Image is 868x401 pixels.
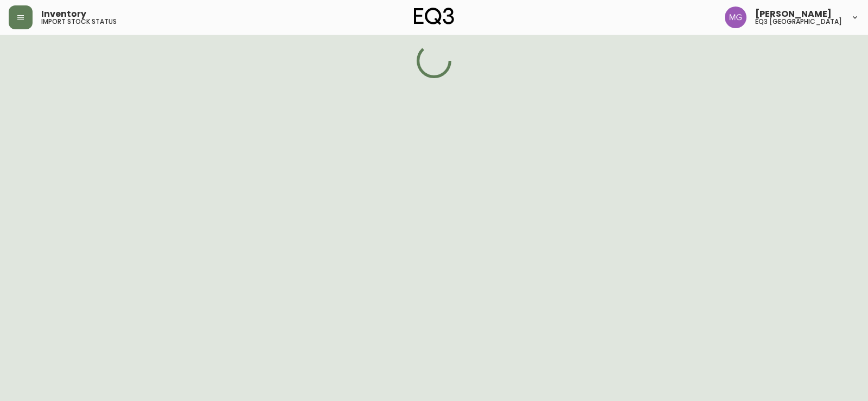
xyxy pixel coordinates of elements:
h5: eq3 [GEOGRAPHIC_DATA] [755,18,842,25]
img: de8837be2a95cd31bb7c9ae23fe16153 [725,7,746,28]
span: Inventory [41,10,86,18]
h5: import stock status [41,18,117,25]
img: logo [414,8,454,25]
span: [PERSON_NAME] [755,10,832,18]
